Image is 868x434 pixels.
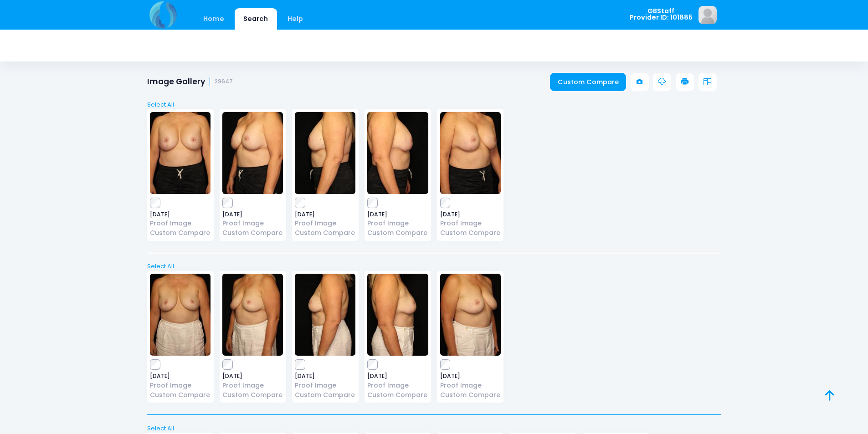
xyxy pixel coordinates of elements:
[222,112,283,194] img: image
[440,228,501,238] a: Custom Compare
[295,212,355,217] span: [DATE]
[367,219,428,228] a: Proof Image
[699,6,717,24] img: image
[295,219,355,228] a: Proof Image
[222,228,283,238] a: Custom Compare
[295,112,355,194] img: image
[440,390,501,400] a: Custom Compare
[150,390,211,400] a: Custom Compare
[222,274,283,356] img: image
[630,8,693,21] span: GBStaff Provider ID: 101885
[367,390,428,400] a: Custom Compare
[150,219,211,228] a: Proof Image
[550,73,626,91] a: Custom Compare
[295,381,355,390] a: Proof Image
[278,8,312,30] a: Help
[222,373,283,379] span: [DATE]
[144,262,724,271] a: Select All
[144,424,724,433] a: Select All
[150,228,211,238] a: Custom Compare
[295,228,355,238] a: Custom Compare
[295,390,355,400] a: Custom Compare
[440,219,501,228] a: Proof Image
[195,8,233,30] a: Home
[295,373,355,379] span: [DATE]
[215,78,233,85] small: 29647
[222,390,283,400] a: Custom Compare
[440,381,501,390] a: Proof Image
[222,212,283,217] span: [DATE]
[150,274,211,356] img: image
[440,212,501,217] span: [DATE]
[295,274,355,356] img: image
[367,381,428,390] a: Proof Image
[235,8,277,30] a: Search
[440,373,501,379] span: [DATE]
[367,373,428,379] span: [DATE]
[150,373,211,379] span: [DATE]
[440,274,501,356] img: image
[367,112,428,194] img: image
[222,219,283,228] a: Proof Image
[150,112,211,194] img: image
[150,212,211,217] span: [DATE]
[147,77,233,87] h1: Image Gallery
[144,100,724,109] a: Select All
[367,212,428,217] span: [DATE]
[222,381,283,390] a: Proof Image
[367,228,428,238] a: Custom Compare
[440,112,501,194] img: image
[367,274,428,356] img: image
[150,381,211,390] a: Proof Image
